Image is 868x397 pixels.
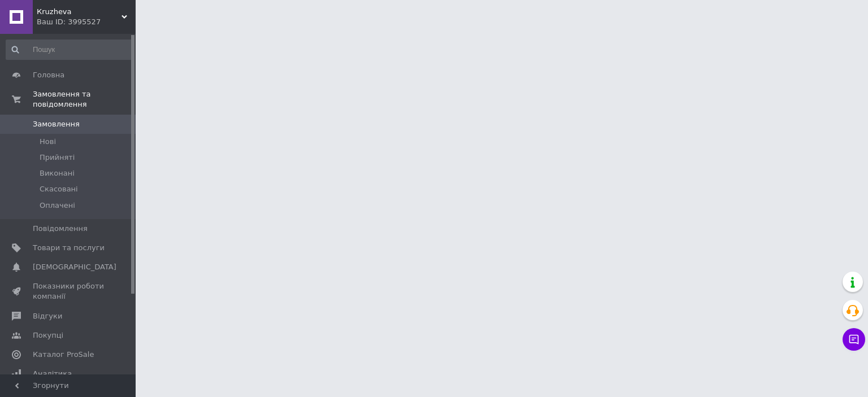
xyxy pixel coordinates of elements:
span: Покупці [33,330,63,341]
span: Повідомлення [33,224,88,234]
span: Замовлення [33,119,80,129]
button: Чат з покупцем [843,328,865,351]
span: Замовлення та повідомлення [33,89,136,110]
span: Головна [33,70,64,80]
span: Товари та послуги [33,243,105,253]
span: Кruzheva [37,7,121,17]
span: Показники роботи компанії [33,281,105,302]
span: Відгуки [33,311,62,321]
span: Скасовані [40,184,78,194]
span: Нові [40,137,56,147]
span: Аналітика [33,369,72,379]
span: [DEMOGRAPHIC_DATA] [33,262,116,272]
input: Пошук [6,40,133,60]
div: Ваш ID: 3995527 [37,17,136,27]
span: Каталог ProSale [33,350,94,360]
span: Виконані [40,168,75,178]
span: Прийняті [40,152,75,163]
span: Оплачені [40,200,75,211]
